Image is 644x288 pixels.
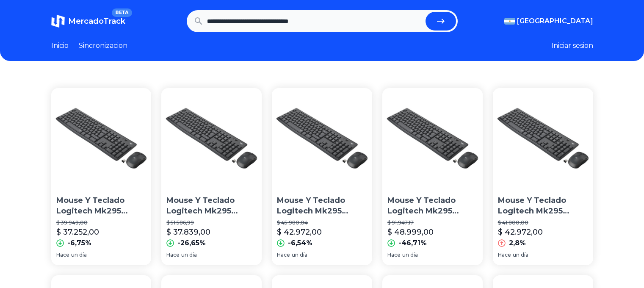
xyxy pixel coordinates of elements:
[398,238,427,248] p: -46,71%
[56,252,69,258] span: Hace
[166,195,257,216] p: Mouse Y Teclado Logitech Mk295 Silent Wireless Combo Color Del Mouse Negro Color Del Teclado Negro
[387,219,478,226] p: $ 91.947,17
[51,88,152,265] a: Mouse Y Teclado Logitech Mk295 Silent Wireless Combo Color Del Mouse Negro Color Del Teclado Negr...
[493,88,593,188] img: Mouse Y Teclado Logitech Mk295 Silent Wireless Combo Color Del Mouse Negro Color Del Teclado Negro
[71,252,87,258] span: un día
[272,88,372,265] a: Mouse Y Teclado Logitech Mk295 Silent Wireless Combo Color Del Mouse Negro Color Del Teclado Negr...
[513,252,528,258] span: un día
[292,252,307,258] span: un día
[79,41,127,51] a: Sincronizacion
[504,16,593,26] button: [GEOGRAPHIC_DATA]
[498,195,588,216] p: Mouse Y Teclado Logitech Mk295 Silent Wireless Combo Color Del Mouse Negro Color Del Teclado Negro
[166,226,210,238] p: $ 37.839,00
[288,238,312,248] p: -6,54%
[181,252,197,258] span: un día
[161,88,262,188] img: Mouse Y Teclado Logitech Mk295 Silent Wireless Combo Color Del Mouse Negro Color Del Teclado Negro
[68,17,125,26] span: MercadoTrack
[382,88,483,188] img: Mouse Y Teclado Logitech Mk295 Silent Wireless Combo Color Del Mouse Negro Color Del Teclado Negro
[498,252,511,258] span: Hace
[277,252,290,258] span: Hace
[51,88,152,188] img: Mouse Y Teclado Logitech Mk295 Silent Wireless Combo Color Del Mouse Negro Color Del Teclado Negro
[112,8,132,17] span: BETA
[387,226,434,238] p: $ 48.999,00
[382,88,483,265] a: Mouse Y Teclado Logitech Mk295 Silent Wireless Combo Color Del Mouse Negro Color Del Teclado Negr...
[509,238,526,248] p: 2,8%
[51,41,69,51] a: Inicio
[166,252,180,258] span: Hace
[51,14,125,28] a: MercadoTrackBETA
[277,195,367,216] p: Mouse Y Teclado Logitech Mk295 Silent Wireless Combo Color Del Mouse Negro Color Del Teclado Negro
[166,219,257,226] p: $ 51.586,99
[56,219,146,226] p: $ 39.949,00
[498,226,543,238] p: $ 42.972,00
[177,238,206,248] p: -26,65%
[504,18,515,25] img: Argentina
[402,252,418,258] span: un día
[551,41,593,51] button: Iniciar sesion
[387,252,401,258] span: Hace
[161,88,262,265] a: Mouse Y Teclado Logitech Mk295 Silent Wireless Combo Color Del Mouse Negro Color Del Teclado Negr...
[493,88,593,265] a: Mouse Y Teclado Logitech Mk295 Silent Wireless Combo Color Del Mouse Negro Color Del Teclado Negr...
[277,226,322,238] p: $ 42.972,00
[56,226,99,238] p: $ 37.252,00
[277,219,367,226] p: $ 45.980,04
[67,238,91,248] p: -6,75%
[387,195,478,216] p: Mouse Y Teclado Logitech Mk295 Silent Wireless Combo Color Del Mouse Negro Color Del Teclado Negro
[498,219,588,226] p: $ 41.800,00
[517,16,593,26] span: [GEOGRAPHIC_DATA]
[56,195,146,216] p: Mouse Y Teclado Logitech Mk295 Silent Wireless Combo Color Del Mouse Negro Color Del Teclado Negro
[51,14,65,28] img: MercadoTrack
[272,88,372,188] img: Mouse Y Teclado Logitech Mk295 Silent Wireless Combo Color Del Mouse Negro Color Del Teclado Negro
